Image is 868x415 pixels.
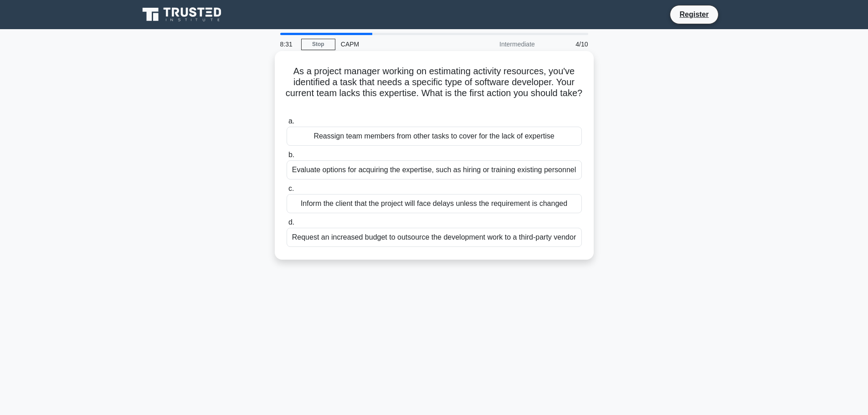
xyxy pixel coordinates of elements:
div: 4/10 [540,35,594,53]
div: Intermediate [461,35,540,53]
div: CAPM [335,35,461,53]
span: c. [288,184,294,192]
a: Register [674,9,714,20]
span: b. [288,151,294,159]
a: Stop [301,39,335,50]
span: a. [288,117,294,125]
div: Evaluate options for acquiring the expertise, such as hiring or training existing personnel [287,160,582,179]
h5: As a project manager working on estimating activity resources, you've identified a task that need... [286,66,583,110]
div: Reassign team members from other tasks to cover for the lack of expertise [287,127,582,146]
div: 8:31 [275,35,301,53]
div: Inform the client that the project will face delays unless the requirement is changed [287,194,582,213]
div: Request an increased budget to outsource the development work to a third-party vendor [287,228,582,247]
span: d. [288,218,294,226]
